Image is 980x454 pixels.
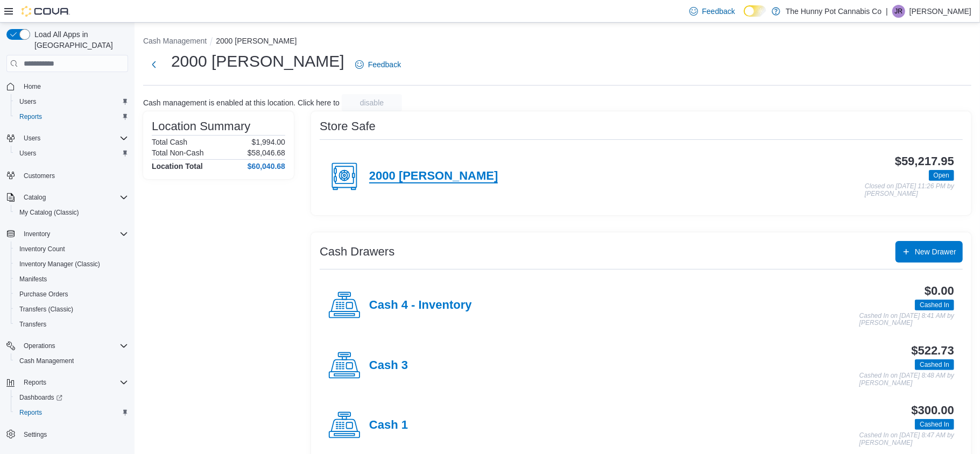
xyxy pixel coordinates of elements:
a: Users [15,147,40,160]
span: Manifests [15,273,128,286]
h4: $60,040.68 [248,162,285,171]
p: [PERSON_NAME] [910,5,971,18]
span: Customers [19,168,128,182]
span: My Catalog (Classic) [15,206,128,219]
span: Cashed In [920,360,949,370]
button: Settings [2,427,132,442]
button: New Drawer [896,241,963,263]
a: Manifests [15,273,51,286]
span: Customers [24,172,55,180]
a: Transfers [15,318,51,331]
span: Open [929,170,954,181]
button: Catalog [19,191,50,204]
h3: $59,217.95 [895,155,954,168]
span: Users [15,95,128,108]
p: $1,994.00 [252,138,285,146]
span: Inventory Count [19,245,65,253]
span: Purchase Orders [15,288,128,301]
button: Transfers (Classic) [11,302,132,317]
button: Users [2,131,132,146]
a: Users [15,95,40,108]
button: Customers [2,167,132,183]
div: Jesse Redwood [892,5,905,18]
button: Reports [19,376,51,389]
a: Reports [15,110,46,123]
span: Users [24,134,40,143]
span: Dashboards [19,393,62,402]
h3: Cash Drawers [320,245,394,258]
button: Home [2,79,132,94]
span: JR [895,5,903,18]
p: Cashed In on [DATE] 8:48 AM by [PERSON_NAME] [859,372,954,387]
span: disable [360,97,384,108]
button: Manifests [11,272,132,287]
span: Settings [19,428,128,441]
a: Purchase Orders [15,288,73,301]
button: Catalog [2,190,132,205]
button: Operations [19,339,60,352]
h6: Total Cash [152,138,187,146]
span: Manifests [19,275,47,283]
p: Cashed In on [DATE] 8:41 AM by [PERSON_NAME] [859,313,954,327]
span: Cashed In [915,300,954,310]
a: Home [19,80,45,93]
h4: 2000 [PERSON_NAME] [369,169,498,183]
span: Users [19,132,128,145]
span: Transfers (Classic) [15,303,128,316]
button: Inventory Count [11,242,132,257]
span: Inventory [24,230,50,238]
span: Transfers (Classic) [19,305,73,314]
span: Operations [24,342,55,350]
button: Cash Management [11,353,132,368]
span: Reports [15,110,128,123]
button: Reports [2,375,132,390]
h1: 2000 [PERSON_NAME] [171,51,344,72]
button: Inventory [19,228,54,240]
button: Transfers [11,317,132,332]
a: Dashboards [11,390,132,405]
a: Inventory Count [15,243,69,256]
span: Dashboards [15,391,128,404]
span: Inventory [19,228,128,240]
button: 2000 [PERSON_NAME] [216,37,297,45]
button: disable [342,94,402,111]
span: Cashed In [915,359,954,370]
p: | [886,5,888,18]
p: Cash management is enabled at this location. Click here to [143,98,340,107]
span: Inventory Manager (Classic) [15,258,128,271]
a: Reports [15,406,46,419]
button: Users [11,146,132,161]
span: Inventory Count [15,243,128,256]
h4: Cash 1 [369,418,408,432]
a: Dashboards [15,391,67,404]
p: Closed on [DATE] 11:26 PM by [PERSON_NAME] [865,183,954,197]
button: Users [11,94,132,109]
span: Dark Mode [744,17,744,17]
h3: $0.00 [925,285,954,297]
a: My Catalog (Classic) [15,206,83,219]
button: Inventory [2,226,132,242]
span: Catalog [19,191,128,204]
a: Cash Management [15,354,78,367]
a: Feedback [685,1,739,22]
span: Home [24,82,41,91]
a: Customers [19,169,59,182]
span: New Drawer [915,246,956,257]
span: Reports [15,406,128,419]
button: Purchase Orders [11,287,132,302]
h3: Store Safe [320,120,376,133]
h3: Location Summary [152,120,250,133]
span: Transfers [15,318,128,331]
button: Next [143,54,165,75]
span: Feedback [702,6,735,17]
button: Inventory Manager (Classic) [11,257,132,272]
button: Cash Management [143,37,207,45]
h3: $300.00 [912,404,954,417]
button: Users [19,132,45,145]
span: Users [19,97,36,106]
h4: Cash 3 [369,359,408,373]
h3: $522.73 [912,344,954,357]
span: Feedback [368,59,401,70]
p: Cashed In on [DATE] 8:47 AM by [PERSON_NAME] [859,432,954,446]
p: The Hunny Pot Cannabis Co [786,5,882,18]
